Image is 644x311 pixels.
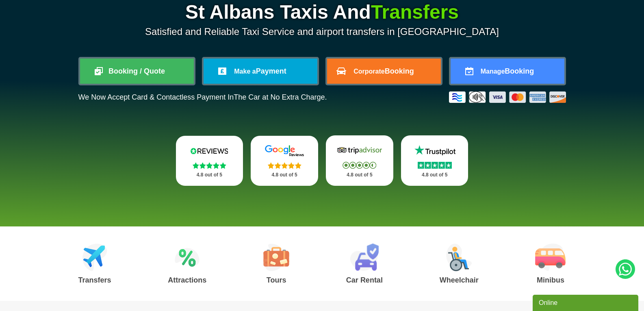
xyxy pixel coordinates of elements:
[335,170,384,180] p: 4.8 out of 5
[327,59,441,84] a: CorporateBooking
[371,1,459,23] span: Transfers
[78,276,111,284] h3: Transfers
[204,59,317,84] a: Make aPayment
[82,244,107,271] img: Airport Transfers
[185,170,234,180] p: 4.8 out of 5
[410,144,459,157] img: Trustpilot
[185,145,234,157] img: Reviews.io
[449,91,566,103] img: Credit And Debit Cards
[176,136,243,186] a: Reviews.io Stars 4.8 out of 5
[260,145,309,157] img: Google
[268,162,301,169] img: Stars
[260,170,309,180] p: 4.8 out of 5
[78,26,566,37] p: Satisfied and Reliable Taxi Service and airport transfers in [GEOGRAPHIC_DATA]
[343,162,376,169] img: Stars
[234,68,256,75] span: Make a
[410,170,460,180] p: 4.8 out of 5
[481,68,505,75] span: Manage
[263,276,289,284] h3: Tours
[251,136,318,186] a: Google Stars 4.8 out of 5
[335,144,384,157] img: Tripadvisor
[350,244,379,271] img: Car Rental
[440,276,479,284] h3: Wheelchair
[535,244,566,271] img: Minibus
[535,276,566,284] h3: Minibus
[451,59,564,84] a: ManageBooking
[80,59,194,84] a: Booking / Quote
[446,244,472,271] img: Wheelchair
[353,68,384,75] span: Corporate
[168,276,206,284] h3: Attractions
[533,293,640,311] iframe: chat widget
[193,162,226,169] img: Stars
[175,244,199,271] img: Attractions
[418,162,452,169] img: Stars
[401,135,468,186] a: Trustpilot Stars 4.8 out of 5
[263,244,289,271] img: Tours
[78,2,566,22] h1: St Albans Taxis And
[326,135,393,186] a: Tripadvisor Stars 4.8 out of 5
[346,276,383,284] h3: Car Rental
[234,93,327,101] span: The Car at No Extra Charge.
[78,93,327,102] p: We Now Accept Card & Contactless Payment In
